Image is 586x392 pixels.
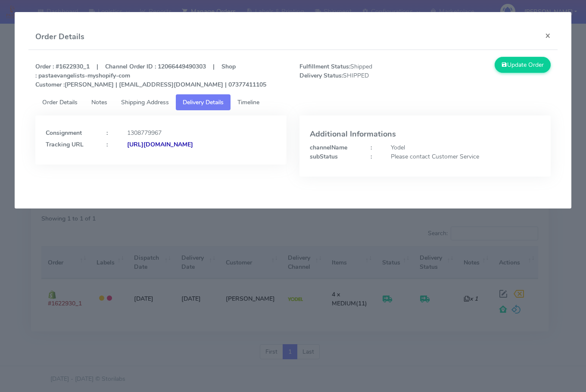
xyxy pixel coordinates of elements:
strong: : [371,143,372,152]
span: Shipped SHIPPED [293,62,425,89]
strong: : [371,152,372,161]
strong: Consignment [46,129,82,137]
span: Timeline [237,98,259,106]
strong: Order : #1622930_1 | Channel Order ID : 12066449490303 | Shop : pastaevangelists-myshopify-com [P... [35,62,266,89]
span: Notes [91,98,107,106]
span: Order Details [42,98,78,106]
strong: subStatus [310,152,338,161]
div: Yodel [384,143,546,152]
strong: Tracking URL [46,140,84,149]
button: Close [538,24,558,47]
strong: Delivery Status: [299,72,343,80]
div: 1308779967 [121,128,283,137]
strong: : [106,129,108,137]
h4: Order Details [35,31,84,43]
strong: : [106,140,108,149]
strong: Fulfillment Status: [299,62,350,71]
span: Delivery Details [183,98,224,106]
h4: Additional Informations [310,130,540,139]
ul: Tabs [35,94,550,110]
button: Update Order [495,57,551,73]
strong: channelName [310,143,347,152]
strong: [URL][DOMAIN_NAME] [127,140,193,149]
div: Please contact Customer Service [384,152,546,161]
span: Shipping Address [121,98,169,106]
strong: Customer : [35,81,65,89]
